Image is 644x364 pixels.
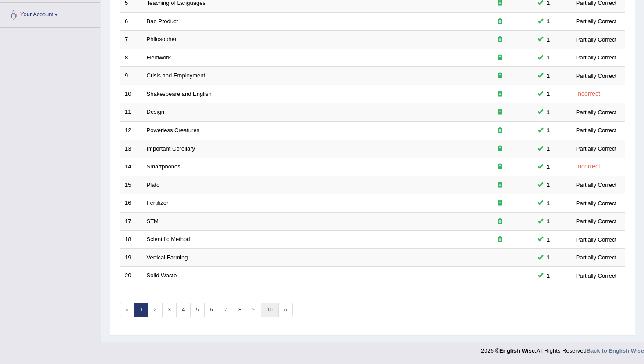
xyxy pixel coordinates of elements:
div: Partially Correct [573,253,620,262]
span: You can still take this question [543,35,553,44]
div: Incorrect [573,89,604,99]
span: You can still take this question [543,253,553,262]
td: 13 [120,140,142,158]
div: Incorrect [573,161,604,171]
span: You can still take this question [543,144,553,153]
div: Partially Correct [573,217,620,226]
a: 4 [176,303,191,317]
div: Exam occurring question [472,145,528,153]
a: 9 [247,303,261,317]
td: 15 [120,176,142,194]
div: Exam occurring question [472,199,528,207]
a: 8 [233,303,247,317]
span: You can still take this question [543,180,553,189]
a: Powerless Creatures [147,127,200,133]
a: 5 [190,303,205,317]
div: Partially Correct [573,235,620,244]
span: You can still take this question [543,17,553,26]
td: 9 [120,67,142,85]
a: Plato [147,182,160,188]
span: « [120,303,134,317]
a: Design [147,108,164,115]
span: You can still take this question [543,71,553,80]
div: Exam occurring question [472,108,528,116]
div: Partially Correct [573,35,620,44]
a: Fieldwork [147,54,171,61]
div: Partially Correct [573,53,620,62]
td: 11 [120,103,142,122]
div: Exam occurring question [472,163,528,171]
div: Partially Correct [573,17,620,26]
a: 1 [134,303,148,317]
td: 7 [120,31,142,49]
span: You can still take this question [543,217,553,226]
div: Exam occurring question [472,54,528,62]
div: Partially Correct [573,180,620,189]
span: You can still take this question [543,162,553,171]
a: Shakespeare and English [147,91,212,97]
div: Exam occurring question [472,235,528,244]
span: You can still take this question [543,271,553,280]
div: Partially Correct [573,126,620,135]
a: Scientific Method [147,236,190,242]
a: Solid Waste [147,272,177,279]
td: 20 [120,267,142,285]
a: Crisis and Employment [147,72,205,79]
td: 12 [120,121,142,140]
div: Exam occurring question [472,217,528,226]
a: Bad Product [147,18,178,24]
span: You can still take this question [543,108,553,117]
div: Exam occurring question [472,90,528,98]
div: Exam occurring question [472,126,528,135]
div: 2025 © All Rights Reserved [481,342,644,355]
span: You can still take this question [543,126,553,135]
div: Partially Correct [573,71,620,80]
td: 16 [120,194,142,213]
a: Vertical Farming [147,254,188,261]
a: Back to English Wise [587,347,644,354]
div: Exam occurring question [472,181,528,189]
a: Smartphones [147,163,180,170]
div: Partially Correct [573,199,620,208]
a: Fertilizer [147,199,169,206]
td: 14 [120,158,142,176]
a: 10 [261,303,278,317]
a: 2 [148,303,162,317]
a: Philosopher [147,36,177,42]
span: You can still take this question [543,89,553,98]
a: 3 [162,303,177,317]
strong: English Wise. [499,347,536,354]
a: » [278,303,293,317]
span: You can still take this question [543,199,553,208]
td: 8 [120,49,142,67]
td: 6 [120,12,142,31]
div: Partially Correct [573,144,620,153]
div: Exam occurring question [472,72,528,80]
div: Exam occurring question [472,35,528,44]
a: Important Corollary [147,145,195,152]
td: 10 [120,85,142,103]
a: Your Account [0,3,100,24]
a: 6 [204,303,219,317]
div: Partially Correct [573,108,620,117]
td: 18 [120,231,142,249]
td: 19 [120,248,142,267]
div: Partially Correct [573,271,620,280]
div: Exam occurring question [472,17,528,26]
span: You can still take this question [543,235,553,244]
td: 17 [120,212,142,231]
a: STM [147,218,159,224]
span: You can still take this question [543,53,553,62]
a: 7 [219,303,233,317]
